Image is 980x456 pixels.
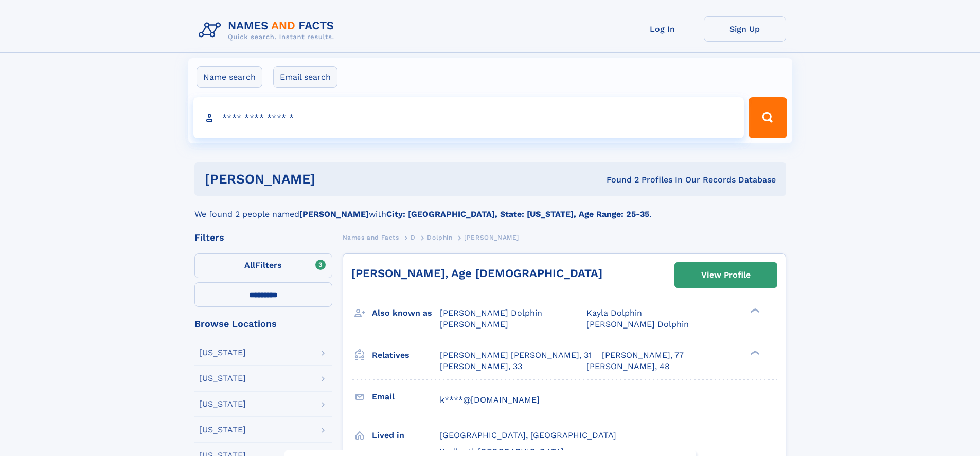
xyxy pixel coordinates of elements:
[299,209,369,219] b: [PERSON_NAME]
[748,349,760,356] div: ❯
[427,234,452,241] span: Dolphin
[194,16,343,44] img: Logo Names and Facts
[197,66,262,88] label: Name search
[199,400,246,408] div: [US_STATE]
[372,346,440,364] h3: Relatives
[194,319,332,329] div: Browse Locations
[602,350,684,361] a: [PERSON_NAME], 77
[704,16,786,42] a: Sign Up
[372,388,440,406] h3: Email
[440,430,616,440] span: [GEOGRAPHIC_DATA], [GEOGRAPHIC_DATA]
[244,260,255,270] span: All
[461,174,776,186] div: Found 2 Profiles In Our Records Database
[199,426,246,434] div: [US_STATE]
[586,361,670,372] a: [PERSON_NAME], 48
[748,307,760,314] div: ❯
[675,263,777,287] a: View Profile
[586,308,642,318] span: Kayla Dolphin
[372,427,440,444] h3: Lived in
[440,308,542,318] span: [PERSON_NAME] Dolphin
[586,319,689,329] span: [PERSON_NAME] Dolphin
[351,267,602,280] a: [PERSON_NAME], Age [DEMOGRAPHIC_DATA]
[386,209,649,219] b: City: [GEOGRAPHIC_DATA], State: [US_STATE], Age Range: 25-35
[194,253,332,278] label: Filters
[199,349,246,357] div: [US_STATE]
[440,350,592,361] a: [PERSON_NAME] [PERSON_NAME], 31
[411,231,416,244] a: D
[440,319,508,329] span: [PERSON_NAME]
[621,16,704,42] a: Log In
[440,361,522,372] a: [PERSON_NAME], 33
[427,231,452,244] a: Dolphin
[194,233,332,242] div: Filters
[343,231,399,244] a: Names and Facts
[411,234,416,241] span: D
[273,66,337,88] label: Email search
[194,196,786,221] div: We found 2 people named with .
[372,304,440,322] h3: Also known as
[193,97,744,138] input: search input
[199,374,246,382] div: [US_STATE]
[749,97,787,138] button: Search Button
[464,234,519,241] span: [PERSON_NAME]
[205,173,461,186] h1: [PERSON_NAME]
[701,263,751,287] div: View Profile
